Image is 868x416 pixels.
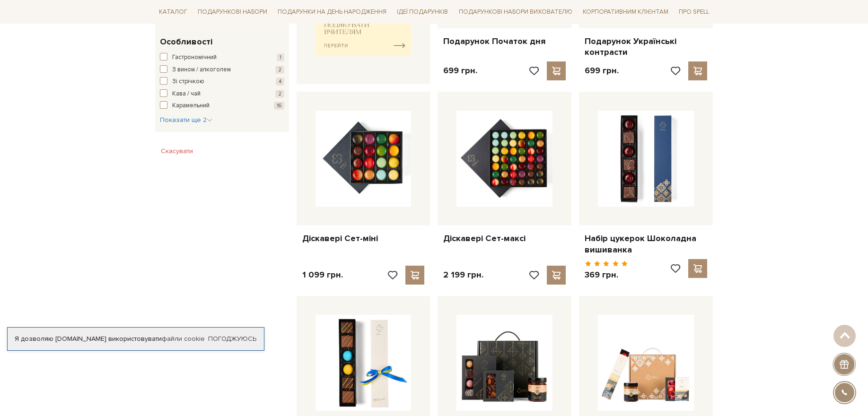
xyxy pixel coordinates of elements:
a: Ідеї подарунків [393,5,452,19]
a: Погоджуюсь [208,335,256,343]
a: Про Spell [675,5,713,19]
span: 4 [276,78,284,86]
p: 1 099 грн. [302,269,343,280]
span: 2 [275,66,284,74]
p: 699 грн. [585,65,619,76]
a: Діскавері Сет-максі [443,233,566,244]
span: З вином / алкоголем [172,65,231,75]
a: Каталог [155,5,191,19]
span: Зі стрічкою [172,77,204,87]
div: Я дозволяю [DOMAIN_NAME] використовувати [8,335,264,343]
button: Зі стрічкою 4 [160,77,284,87]
span: Показати ще 2 [160,116,212,124]
button: З вином / алкоголем 2 [160,65,284,75]
span: Кава / чай [172,89,201,99]
a: Набір цукерок Шоколадна вишиванка [585,233,707,255]
a: Корпоративним клієнтам [579,4,672,20]
p: 699 грн. [443,65,477,76]
button: Показати ще 2 [160,115,212,125]
a: Діскавері Сет-міні [302,233,425,244]
button: Кава / чай 2 [160,89,284,99]
a: файли cookie [162,335,205,343]
a: Подарункові набори [194,5,271,19]
span: 2 [275,90,284,98]
button: Скасувати [155,144,199,159]
p: 2 199 грн. [443,269,483,280]
span: 16 [274,102,284,110]
a: Подарунок Українські контрасти [585,36,707,58]
a: Подарунки на День народження [274,5,390,19]
a: Подарунок Початок дня [443,36,566,47]
a: Подарункові набори вихователю [455,4,576,20]
span: Особливості [160,35,212,48]
span: 1 [277,53,284,61]
button: Карамельний 16 [160,101,284,111]
button: Гастрономічний 1 [160,53,284,62]
span: Гастрономічний [172,53,217,62]
span: Карамельний [172,101,210,111]
p: 369 грн. [585,269,628,280]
